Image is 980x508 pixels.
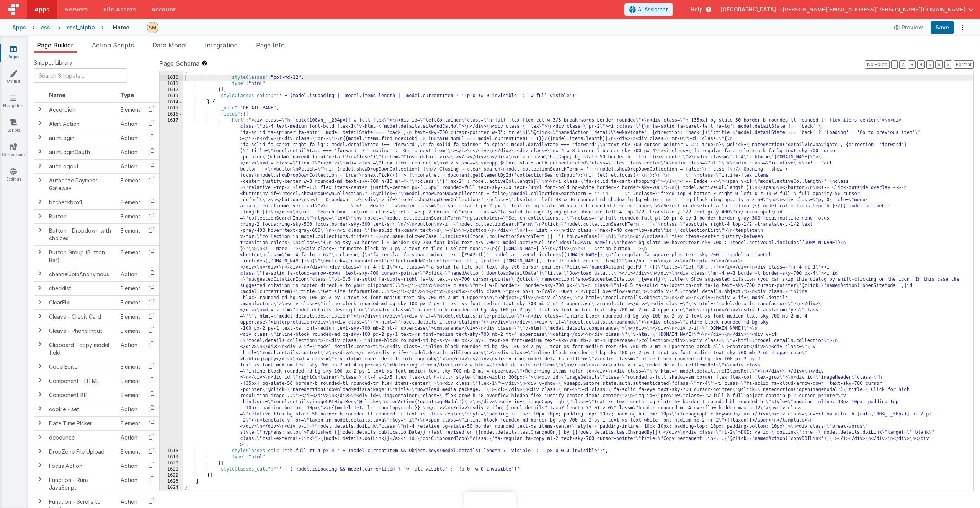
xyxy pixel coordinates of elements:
button: 4 [917,60,925,69]
td: Element [118,324,144,338]
div: 1613 [160,93,183,99]
button: 3 [908,60,916,69]
td: Action [118,338,144,360]
td: Action [118,131,144,145]
button: 1 [891,60,898,69]
div: 1616 [160,111,183,117]
div: 1615 [160,105,183,111]
td: Element [118,281,144,295]
span: Help [691,6,703,13]
span: Apps [34,6,49,13]
span: Servers [65,6,88,13]
td: Element [118,309,144,324]
td: Button Group (Button Bar) [46,245,118,267]
span: Snippet Library [34,59,72,67]
div: 1612 [160,87,183,93]
span: Type [121,92,134,98]
td: Element [118,245,144,267]
td: Accordion [46,103,118,117]
span: Page Schema [159,59,199,68]
span: [GEOGRAPHIC_DATA] — [720,6,783,13]
span: Page Builder [37,41,73,49]
input: Search Snippets ... [34,68,127,83]
div: 1621 [160,466,183,472]
td: Clipboard - copy model field [46,338,118,360]
button: 6 [935,60,943,69]
button: Format [954,60,974,69]
td: Action [118,459,144,473]
td: Element [118,195,144,209]
td: Element [118,223,144,245]
button: Save [931,21,954,34]
td: authLogin [46,131,118,145]
iframe: Marker.io feedback button [464,492,516,508]
td: debounce [46,430,118,444]
td: Action [118,267,144,281]
div: cssl_alpha [67,24,95,31]
div: 1610 [160,75,183,81]
td: Element [118,374,144,388]
td: authLogout [46,159,118,173]
div: 1623 [160,479,183,485]
div: 1617 [160,117,183,448]
td: Alert Action [46,117,118,131]
td: Function - Runs JavaScript [46,473,118,495]
button: Preview [889,21,928,34]
button: AI Assistant [624,3,673,16]
button: 2 [899,60,906,69]
td: ClearFix [46,295,118,309]
td: Element [118,295,144,309]
td: checklist [46,281,118,295]
td: Action [118,402,144,416]
div: Apps [12,24,26,31]
button: [GEOGRAPHIC_DATA] — [PERSON_NAME][EMAIL_ADDRESS][PERSON_NAME][DOMAIN_NAME] [720,6,974,13]
div: 1622 [160,472,183,479]
td: channelJoinAnonymous [46,267,118,281]
td: DropZone File Upload [46,444,118,459]
td: Component BF [46,388,118,402]
td: Element [118,209,144,223]
div: 1618 [160,448,183,454]
button: 5 [926,60,934,69]
td: Focus Action [46,459,118,473]
button: Options [957,22,968,33]
td: Cleave - Phone Input [46,324,118,338]
td: Cleave - Credit Card [46,309,118,324]
td: cookie - set [46,402,118,416]
td: Element [118,360,144,374]
td: bfcheckbox1 [46,195,118,209]
td: Button [46,209,118,223]
div: 1611 [160,81,183,87]
span: [PERSON_NAME][EMAIL_ADDRESS][PERSON_NAME][DOMAIN_NAME] [783,6,965,13]
h4: Home [113,24,129,30]
span: Action Scripts [92,41,134,49]
td: Code Editor [46,360,118,374]
div: 1614 [160,99,183,105]
span: Page Info [256,41,285,49]
button: 7 [944,60,952,69]
div: 1619 [160,454,183,460]
td: Action [118,473,144,495]
td: Element [118,444,144,459]
td: Component - HTML [46,374,118,388]
span: File Assets [103,6,136,13]
span: AI Assistant [638,6,668,13]
span: Data Model [152,41,186,49]
td: Action [118,145,144,159]
img: e9616e60dfe10b317d64a5e98ec8e357 [147,22,158,33]
div: 1620 [160,460,183,466]
td: Action [118,159,144,173]
td: Action [118,117,144,131]
td: Element [118,173,144,195]
span: Name [49,92,65,98]
td: Authorize Payment Gateway [46,173,118,195]
button: No Folds [865,60,890,69]
div: cssl [41,24,52,31]
td: Button - Dropdown with choices [46,223,118,245]
td: authLoginOauth [46,145,118,159]
td: Element [118,103,144,117]
td: Element [118,416,144,430]
td: Action [118,430,144,444]
div: 1624 [160,485,183,491]
td: Date Time Picker [46,416,118,430]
